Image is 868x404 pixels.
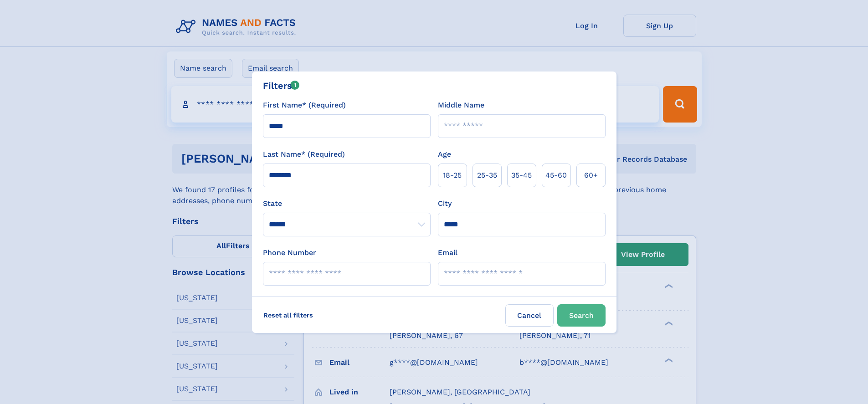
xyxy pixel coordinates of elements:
[545,170,567,181] span: 45‑60
[557,304,606,327] button: Search
[263,247,316,258] label: Phone Number
[477,170,497,181] span: 25‑35
[438,100,484,111] label: Middle Name
[257,304,319,326] label: Reset all filters
[505,304,554,327] label: Cancel
[263,198,431,209] label: State
[263,149,345,160] label: Last Name* (Required)
[263,79,300,92] div: Filters
[511,170,532,181] span: 35‑45
[263,100,346,111] label: First Name* (Required)
[438,247,457,258] label: Email
[584,170,598,181] span: 60+
[438,149,451,160] label: Age
[438,198,452,209] label: City
[443,170,462,181] span: 18‑25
